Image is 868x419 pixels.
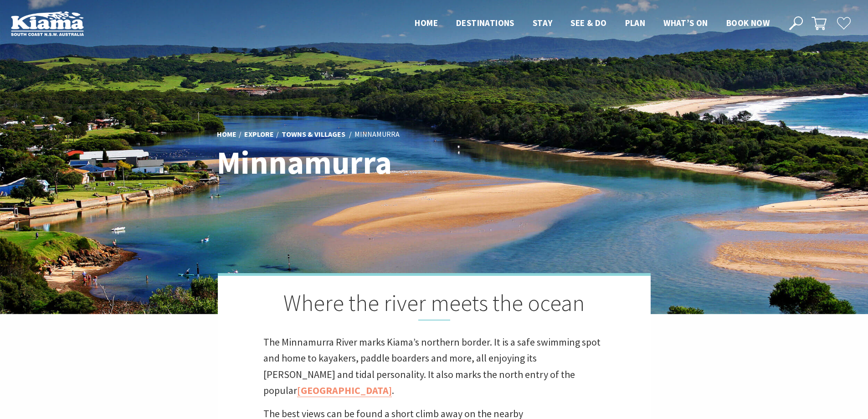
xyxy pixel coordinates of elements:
p: The Minnamurra River marks Kiama’s northern border. It is a safe swimming spot and home to kayake... [263,334,605,398]
a: Towns & Villages [282,129,345,140]
span: Book now [726,17,770,28]
span: Home [415,17,438,28]
li: Minnamurra [354,129,400,140]
span: See & Do [570,17,606,28]
span: Plan [625,17,646,28]
h1: Minnamurra [217,145,474,180]
a: [GEOGRAPHIC_DATA] [297,384,392,397]
a: Explore [244,129,274,140]
span: Stay [533,17,553,28]
span: Destinations [456,17,514,28]
nav: Main Menu [406,16,779,31]
img: Kiama Logo [11,11,84,36]
h2: Where the river meets the ocean [263,290,605,321]
a: Home [217,129,236,140]
span: What’s On [663,17,708,28]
